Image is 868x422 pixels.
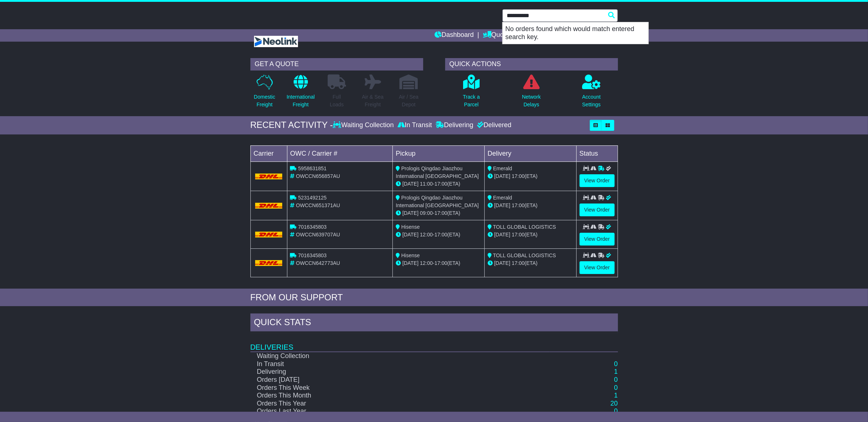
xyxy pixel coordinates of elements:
span: 17:00 [512,202,525,208]
a: View Order [580,261,615,274]
a: 0 [614,376,618,383]
span: [DATE] [494,260,510,266]
img: DHL.png [255,203,283,209]
span: [DATE] [402,260,418,266]
td: Status [576,145,618,161]
a: 20 [610,400,618,407]
span: 12:00 [420,232,433,237]
a: DomesticFreight [253,74,275,113]
td: OWC / Carrier # [287,145,393,161]
div: (ETA) [488,231,573,239]
td: In Transit [250,360,550,368]
span: OWCCN639707AU [296,232,340,237]
a: 0 [614,407,618,415]
td: Orders This Week [250,384,550,392]
a: Track aParcel [462,74,480,113]
span: OWCCN642773AU [296,260,340,266]
td: Waiting Collection [250,352,550,360]
span: 17:00 [435,260,447,266]
span: 7016345803 [298,252,327,258]
td: Pickup [393,145,485,161]
div: In Transit [396,121,434,129]
span: [DATE] [494,173,510,179]
p: International Freight [287,93,315,109]
img: DHL.png [255,232,283,237]
img: DHL.png [255,260,283,266]
p: Air & Sea Freight [362,93,384,109]
span: 17:00 [512,260,525,266]
p: Full Loads [328,93,346,109]
span: 09:00 [420,210,433,216]
a: 1 [614,368,618,375]
a: 1 [614,392,618,399]
span: [DATE] [402,232,418,237]
td: Orders Last Year [250,407,550,415]
td: Orders This Month [250,392,550,400]
td: Deliveries [250,333,618,352]
td: Carrier [250,145,287,161]
span: [DATE] [494,232,510,237]
span: 17:00 [435,232,447,237]
span: [DATE] [402,210,418,216]
span: [DATE] [494,202,510,208]
span: 17:00 [512,232,525,237]
div: Delivered [475,121,511,129]
span: 5231492125 [298,195,327,201]
p: Track a Parcel [463,93,480,109]
a: NetworkDelays [522,74,541,113]
td: Orders This Year [250,400,550,408]
div: (ETA) [488,202,573,209]
a: Quote/Book [483,29,526,42]
span: Hisense [401,252,420,258]
p: Network Delays [522,93,541,109]
div: Waiting Collection [333,121,395,129]
a: AccountSettings [582,74,601,113]
td: Delivery [484,145,576,161]
td: Orders [DATE] [250,376,550,384]
span: 7016345803 [298,224,327,230]
div: GET A QUOTE [250,58,423,71]
a: View Order [580,174,615,187]
div: - (ETA) [396,180,481,188]
span: Emerald [493,195,512,201]
span: 17:00 [435,210,447,216]
a: View Order [580,204,615,216]
p: Air / Sea Depot [399,93,419,109]
span: Prologis Qingdao Jiaozhou International [GEOGRAPHIC_DATA] [396,166,479,179]
a: 0 [614,384,618,391]
span: OWCCN656857AU [296,173,340,179]
span: Emerald [493,166,512,171]
p: No orders found which would match entered search key. [503,22,648,44]
span: TOLL GLOBAL LOGISTICS [493,252,556,258]
img: DHL.png [255,174,283,179]
span: 12:00 [420,260,433,266]
div: Quick Stats [250,313,618,333]
div: - (ETA) [396,209,481,217]
span: Prologis Qingdao Jiaozhou International [GEOGRAPHIC_DATA] [396,195,479,208]
div: FROM OUR SUPPORT [250,292,618,303]
span: OWCCN651371AU [296,202,340,208]
div: - (ETA) [396,259,481,267]
div: - (ETA) [396,231,481,239]
a: View Order [580,233,615,246]
span: 17:00 [435,181,447,187]
p: Domestic Freight [254,93,275,109]
span: TOLL GLOBAL LOGISTICS [493,224,556,230]
span: 5958631851 [298,166,327,171]
div: (ETA) [488,172,573,180]
td: Delivering [250,368,550,376]
a: Dashboard [435,29,474,42]
a: 0 [614,360,618,368]
div: Delivering [434,121,475,129]
span: 11:00 [420,181,433,187]
span: 17:00 [512,173,525,179]
span: Hisense [401,224,420,230]
div: RECENT ACTIVITY - [250,120,333,130]
p: Account Settings [582,93,601,109]
a: InternationalFreight [286,74,315,113]
span: [DATE] [402,181,418,187]
div: QUICK ACTIONS [445,58,618,71]
div: (ETA) [488,259,573,267]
